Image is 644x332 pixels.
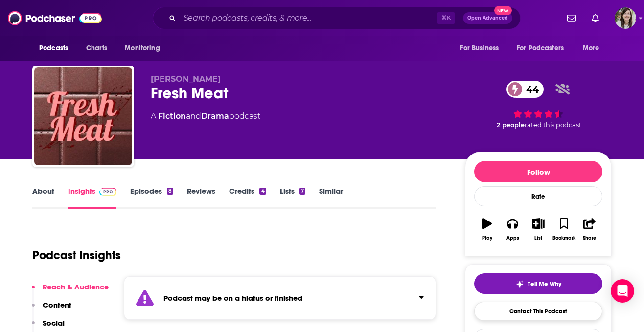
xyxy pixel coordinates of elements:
div: Search podcasts, credits, & more... [153,7,521,29]
img: Podchaser - Follow, Share and Rate Podcasts [8,9,102,27]
a: Reviews [187,186,215,209]
span: 2 people [497,121,525,129]
button: open menu [453,39,511,58]
span: [PERSON_NAME] [151,74,221,84]
a: Show notifications dropdown [563,10,580,26]
a: Show notifications dropdown [588,10,603,26]
button: open menu [576,39,612,58]
span: More [583,42,599,55]
div: A podcast [151,111,260,122]
button: List [526,212,551,247]
a: Drama [201,111,229,121]
span: Charts [86,42,107,55]
span: rated this podcast [525,121,581,129]
span: and [186,111,201,121]
input: Search podcasts, credits, & more... [180,10,437,26]
a: Contact This Podcast [474,302,602,321]
img: Podchaser Pro [99,188,116,196]
div: 44 2 peoplerated this podcast [465,74,612,135]
div: 8 [167,188,173,195]
div: Apps [506,235,519,241]
button: Content [32,300,71,318]
button: Open AdvancedNew [463,12,512,24]
div: Bookmark [552,235,575,241]
img: Fresh Meat [34,67,132,165]
span: For Business [460,42,499,55]
p: Content [43,300,71,310]
button: tell me why sparkleTell Me Why [474,273,602,294]
div: Rate [474,186,602,206]
a: Credits4 [229,186,266,209]
p: Social [43,318,65,328]
a: Similar [319,186,343,209]
p: Reach & Audience [43,282,109,291]
button: Apps [500,212,525,247]
div: Share [583,235,596,241]
button: open menu [32,39,81,58]
span: Podcasts [39,42,68,55]
a: About [32,186,54,209]
img: User Profile [615,7,636,29]
button: Reach & Audience [32,282,109,300]
span: New [494,6,512,15]
a: Fiction [158,111,186,121]
span: 44 [516,81,544,98]
span: Monitoring [125,42,160,55]
button: Show profile menu [615,7,636,29]
span: Tell Me Why [528,280,561,288]
div: 7 [299,188,305,195]
div: Open Intercom Messenger [611,279,634,303]
span: Logged in as devinandrade [615,7,636,29]
img: tell me why sparkle [516,280,524,288]
span: ⌘ K [437,12,455,24]
span: For Podcasters [517,42,564,55]
a: 44 [506,81,544,98]
a: Episodes8 [130,186,173,209]
div: Play [482,235,492,241]
div: 4 [259,188,266,195]
button: Share [577,212,602,247]
div: List [534,235,542,241]
button: Bookmark [551,212,576,247]
button: Follow [474,161,602,182]
button: open menu [118,39,172,58]
button: Play [474,212,500,247]
h1: Podcast Insights [32,248,121,263]
strong: Podcast may be on a hiatus or finished [163,293,302,303]
section: Click to expand status details [124,276,436,320]
span: Open Advanced [467,16,508,21]
a: Charts [80,39,113,58]
button: open menu [510,39,578,58]
a: Lists7 [280,186,305,209]
a: InsightsPodchaser Pro [68,186,116,209]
